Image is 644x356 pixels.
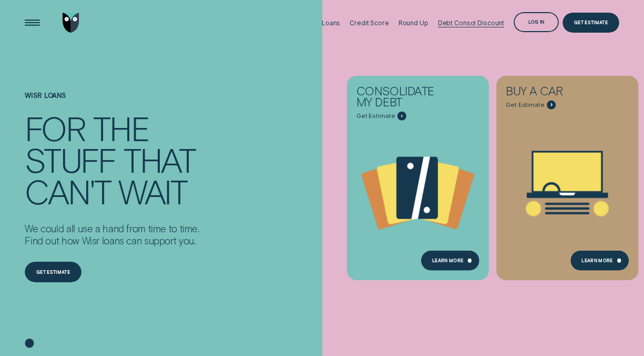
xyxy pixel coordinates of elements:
[356,85,447,112] div: Consolidate my debt
[506,85,596,101] div: Buy a car
[25,175,110,207] div: can't
[25,112,199,207] h4: For the stuff that can't wait
[496,76,638,274] a: Buy a car - Learn more
[563,13,619,33] a: Get Estimate
[356,112,395,120] span: Get Estimate
[25,144,115,175] div: stuff
[25,262,81,282] a: Get estimate
[93,112,149,144] div: the
[25,112,85,144] div: For
[347,76,489,274] a: Consolidate my debt - Learn more
[350,19,389,27] div: Credit Score
[25,92,199,112] h1: Wisr loans
[506,101,545,108] span: Get Estimate
[22,13,43,33] button: Open Menu
[322,19,340,27] div: Loans
[25,222,199,247] p: We could all use a hand from time to time. Find out how Wisr loans can support you.
[398,19,428,27] div: Round Up
[124,144,195,175] div: that
[570,250,629,271] a: Learn More
[438,19,505,27] div: Debt Consol Discount
[63,13,79,33] img: Wisr
[421,250,479,271] a: Learn more
[514,12,559,33] button: Log in
[118,175,187,207] div: wait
